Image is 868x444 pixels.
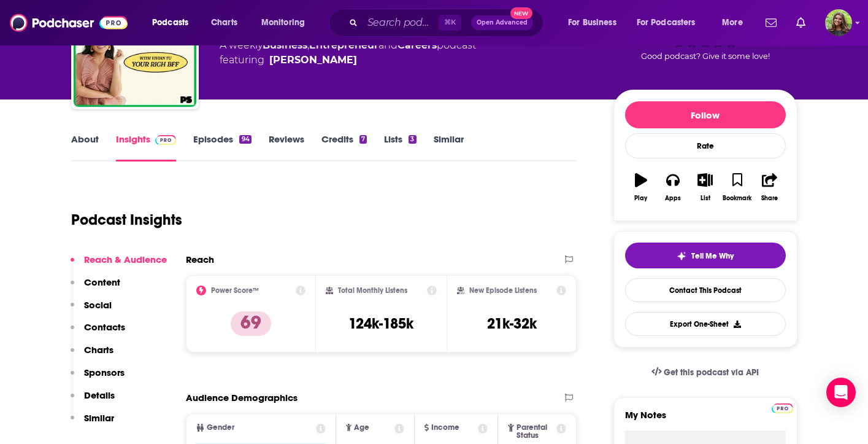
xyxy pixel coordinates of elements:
span: New [510,7,532,19]
h3: 21k-32k [487,314,537,333]
span: Good podcast? Give it some love! [641,52,770,61]
span: Get this podcast via API [664,367,759,378]
div: Bookmark [723,195,751,202]
input: Search podcasts, credits, & more... [363,13,439,33]
img: Podchaser - Follow, Share and Rate Podcasts [10,11,128,34]
span: featuring [220,53,476,68]
button: open menu [253,13,321,33]
p: Reach & Audience [84,254,167,265]
p: Similar [84,412,114,424]
button: tell me why sparkleTell Me Why [625,243,786,268]
span: More [722,14,743,31]
button: Social [71,299,112,322]
h1: Podcast Insights [71,211,182,229]
span: ⌘ K [439,15,461,31]
button: Bookmark [721,165,753,209]
span: Charts [211,14,237,31]
h2: Reach [186,254,214,265]
a: Get this podcast via API [642,357,769,388]
button: open menu [559,13,632,33]
button: Reach & Audience [71,254,167,276]
a: Reviews [269,133,304,162]
img: Podchaser Pro [772,403,793,413]
img: User Profile [825,9,852,36]
button: List [689,165,721,209]
button: open menu [713,13,758,33]
button: Open AdvancedNew [471,15,533,30]
a: [PERSON_NAME] [269,53,357,68]
a: Contact This Podcast [625,278,786,302]
span: Tell Me Why [691,251,734,261]
button: Follow [625,101,786,128]
span: Podcasts [152,14,188,31]
a: Episodes94 [193,133,251,162]
a: Show notifications dropdown [761,12,782,33]
img: tell me why sparkle [677,251,686,261]
span: Income [431,424,459,432]
button: Details [71,389,115,412]
span: Parental Status [517,424,555,440]
div: Open Intercom Messenger [826,378,856,407]
div: Rate [625,133,786,158]
h2: New Episode Listens [469,286,537,295]
div: Share [761,195,778,202]
h2: Audience Demographics [186,392,298,403]
button: Export One-Sheet [625,312,786,336]
p: Social [84,299,112,311]
p: Details [84,389,115,401]
button: Similar [71,412,114,435]
p: Content [84,276,120,288]
p: Sponsors [84,367,125,378]
div: 94 [239,135,251,144]
a: Pro website [772,402,793,413]
button: Charts [71,344,113,367]
span: Open Advanced [477,20,528,26]
p: Contacts [84,321,125,333]
a: InsightsPodchaser Pro [116,133,177,162]
button: Content [71,276,120,299]
div: A weekly podcast [220,38,476,68]
button: Play [625,165,657,209]
span: Logged in as reagan34226 [825,9,852,36]
a: About [71,133,99,162]
p: 69 [231,311,271,336]
label: My Notes [625,409,786,430]
span: Gender [207,424,234,432]
span: Age [354,424,369,432]
div: 3 [409,135,416,144]
button: Share [753,165,785,209]
div: 7 [359,135,367,144]
span: Monitoring [261,14,305,31]
button: Sponsors [71,367,125,389]
h2: Power Score™ [211,286,259,295]
button: Apps [657,165,689,209]
button: open menu [629,13,713,33]
p: Charts [84,344,113,356]
button: Contacts [71,321,125,344]
span: For Podcasters [637,14,696,31]
a: Similar [434,133,464,162]
button: open menu [144,13,204,33]
button: Show profile menu [825,9,852,36]
span: For Business [568,14,616,31]
div: List [701,195,710,202]
a: Show notifications dropdown [791,12,810,33]
a: Lists3 [384,133,416,162]
h2: Total Monthly Listens [338,286,407,295]
div: Play [634,195,647,202]
a: Charts [203,13,245,33]
div: Search podcasts, credits, & more... [340,9,555,37]
h3: 124k-185k [348,314,413,333]
a: Credits7 [321,133,367,162]
div: Apps [665,195,681,202]
img: Podchaser Pro [155,135,177,145]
